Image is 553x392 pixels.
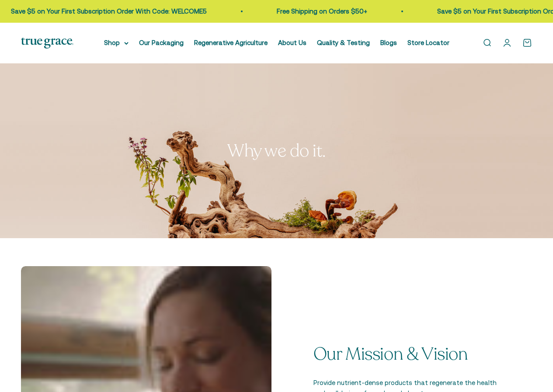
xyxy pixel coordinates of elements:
[317,39,370,46] a: Quality & Testing
[271,7,362,15] a: Free Shipping on Orders $50+
[104,38,129,48] summary: Shop
[380,39,397,46] a: Blogs
[407,39,449,46] a: Store Locator
[278,39,306,46] a: About Us
[194,39,268,46] a: Regenerative Agriculture
[6,6,202,17] p: Save $5 on Your First Subscription Order With Code: WELCOME5
[227,139,326,163] split-lines: Why we do it.
[139,39,184,46] a: Our Packaging
[313,344,501,364] p: Our Mission & Vision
